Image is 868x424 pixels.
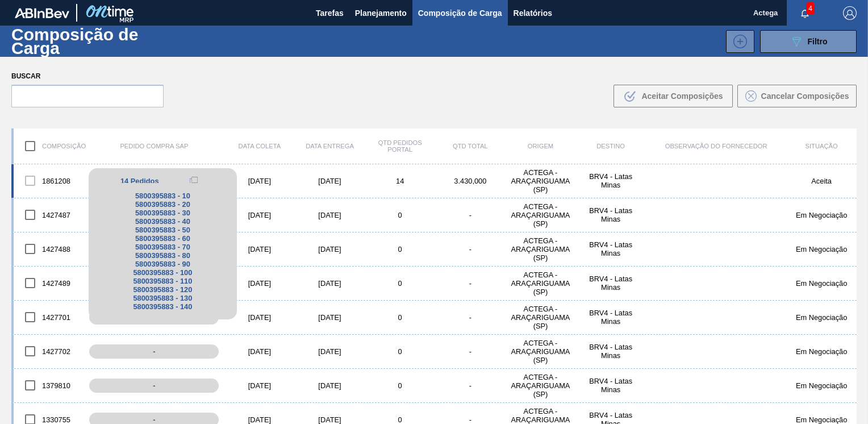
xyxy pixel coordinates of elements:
[11,28,191,54] h1: Composição de Carga
[14,373,84,397] div: 1379810
[365,347,435,356] div: 0
[365,415,435,424] div: 0
[435,211,506,219] div: -
[720,30,754,53] div: Nova Composição
[97,243,228,251] div: 5800395883 - 70
[506,168,576,194] div: ACTEGA - ARAÇARIGUAMA (SP)
[575,275,646,292] div: BRV4 - Latas Minas
[418,6,502,20] span: Composição de Carga
[224,347,295,356] div: [DATE]
[89,379,219,393] div: -
[14,203,84,227] div: 1427487
[295,347,365,356] div: [DATE]
[435,313,506,322] div: -
[295,279,365,288] div: [DATE]
[435,381,506,390] div: -
[224,415,295,424] div: [DATE]
[843,6,857,20] img: Logout
[295,143,365,149] div: Data Entrega
[365,381,435,390] div: 0
[89,344,219,359] div: -
[506,373,576,398] div: ACTEGA - ARAÇARIGUAMA (SP)
[97,294,228,302] div: 5800395883 - 130
[506,339,576,364] div: ACTEGA - ARAÇARIGUAMA (SP)
[97,192,228,200] div: 5800395883 - 10
[182,174,205,188] div: Copiar
[14,339,84,363] div: 1427702
[641,92,723,101] span: Aceitar Composições
[97,200,228,209] div: 5800395883 - 20
[737,85,857,107] button: Cancelar Composições
[575,172,646,189] div: BRV4 - Latas Minas
[355,6,407,20] span: Planejamento
[435,279,506,288] div: -
[575,309,646,326] div: BRV4 - Latas Minas
[224,177,295,185] div: [DATE]
[806,2,815,15] span: 4
[224,245,295,253] div: [DATE]
[506,202,576,228] div: ACTEGA - ARAÇARIGUAMA (SP)
[514,6,552,20] span: Relatórios
[506,305,576,330] div: ACTEGA - ARAÇARIGUAMA (SP)
[295,381,365,390] div: [DATE]
[97,285,228,294] div: 5800395883 - 120
[224,381,295,390] div: [DATE]
[575,206,646,223] div: BRV4 - Latas Minas
[84,143,224,149] div: Pedido Compra SAP
[14,271,84,295] div: 1427489
[15,8,69,18] img: TNhmsLtSVTkK8tSr43FrP2fwEKptu5GPRR3wAAAABJRU5ErkJggg==
[575,343,646,360] div: BRV4 - Latas Minas
[97,268,228,277] div: 5800395883 - 100
[365,279,435,288] div: 0
[646,143,786,149] div: Observação do Fornecedor
[120,177,159,185] span: 14 Pedidos
[295,211,365,219] div: [DATE]
[506,143,576,149] div: Origem
[224,279,295,288] div: [DATE]
[786,211,857,219] div: Em Negociação
[224,313,295,322] div: [DATE]
[295,245,365,253] div: [DATE]
[365,313,435,322] div: 0
[365,245,435,253] div: 0
[97,260,228,268] div: 5800395883 - 90
[295,313,365,322] div: [DATE]
[365,139,435,153] div: Qtd Pedidos Portal
[575,143,646,149] div: Destino
[14,237,84,261] div: 1427488
[97,226,228,234] div: 5800395883 - 50
[786,143,857,149] div: Situação
[435,347,506,356] div: -
[786,313,857,322] div: Em Negociação
[89,310,219,325] div: -
[506,271,576,296] div: ACTEGA - ARAÇARIGUAMA (SP)
[786,279,857,288] div: Em Negociação
[97,277,228,285] div: 5800395883 - 110
[786,177,857,185] div: Aceita
[786,347,857,356] div: Em Negociação
[786,381,857,390] div: Em Negociação
[365,177,435,185] div: 14
[786,245,857,253] div: Em Negociação
[435,245,506,253] div: -
[435,177,506,185] div: 3.430,000
[295,177,365,185] div: [DATE]
[97,234,228,243] div: 5800395883 - 60
[224,211,295,219] div: [DATE]
[97,217,228,226] div: 5800395883 - 40
[224,143,295,149] div: Data coleta
[435,143,506,149] div: Qtd Total
[11,68,164,85] label: Buscar
[808,37,828,46] span: Filtro
[575,240,646,257] div: BRV4 - Latas Minas
[761,92,849,101] span: Cancelar Composições
[97,209,228,217] div: 5800395883 - 30
[97,251,228,260] div: 5800395883 - 80
[760,30,857,53] button: Filtro
[435,415,506,424] div: -
[316,6,344,20] span: Tarefas
[787,5,823,21] button: Notificações
[506,236,576,262] div: ACTEGA - ARAÇARIGUAMA (SP)
[614,85,733,107] button: Aceitar Composições
[575,377,646,394] div: BRV4 - Latas Minas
